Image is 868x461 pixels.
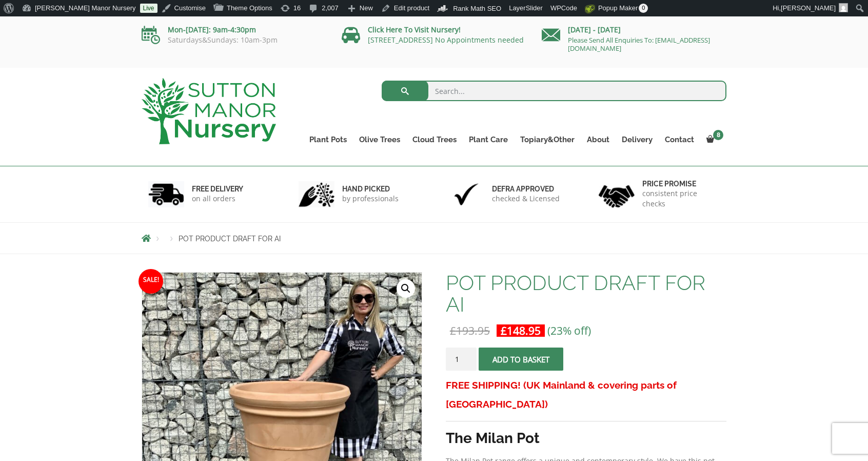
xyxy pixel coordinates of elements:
a: Plant Care [463,132,514,147]
a: Plant Pots [303,132,353,147]
p: on all orders [192,194,243,204]
span: £ [450,323,456,338]
a: 8 [700,132,726,147]
a: View full-screen image gallery [397,279,415,298]
img: logo [142,78,276,144]
img: 1.jpg [148,181,184,207]
img: 3.jpg [448,181,484,207]
span: Sale! [139,269,163,294]
button: Add to basket [479,348,563,371]
bdi: 193.95 [450,323,490,338]
span: POT PRODUCT DRAFT FOR AI [179,235,281,243]
h1: POT PRODUCT DRAFT FOR AI [446,272,726,315]
span: 8 [713,130,723,140]
p: checked & Licensed [492,194,560,204]
a: Click Here To Visit Nursery! [368,25,461,34]
img: 4.jpg [599,179,635,210]
p: [DATE] - [DATE] [542,24,726,36]
h6: FREE DELIVERY [192,184,243,194]
a: Cloud Trees [406,132,463,147]
nav: Breadcrumbs [142,234,726,242]
a: Delivery [616,132,659,147]
h6: Price promise [642,179,720,188]
a: [STREET_ADDRESS] No Appointments needed [368,35,524,45]
input: Search... [382,81,727,101]
span: Rank Math SEO [453,5,501,12]
bdi: 148.95 [501,323,541,338]
a: Live [140,4,157,13]
h3: FREE SHIPPING! (UK Mainland & covering parts of [GEOGRAPHIC_DATA]) [446,376,726,414]
h6: hand picked [342,184,399,194]
span: £ [501,323,507,338]
span: [PERSON_NAME] [781,4,836,12]
a: Please Send All Enquiries To: [EMAIL_ADDRESS][DOMAIN_NAME] [568,35,710,53]
span: (23% off) [547,323,591,338]
p: Mon-[DATE]: 9am-4:30pm [142,24,326,36]
a: Contact [659,132,700,147]
span: 0 [639,4,648,13]
img: 2.jpg [299,181,334,207]
a: Topiary&Other [514,132,581,147]
p: by professionals [342,194,399,204]
a: About [581,132,616,147]
a: Olive Trees [353,132,406,147]
input: Product quantity [446,348,477,371]
p: consistent price checks [642,188,720,209]
p: Saturdays&Sundays: 10am-3pm [142,36,326,44]
h6: Defra approved [492,184,560,194]
strong: The Milan Pot [446,430,540,447]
